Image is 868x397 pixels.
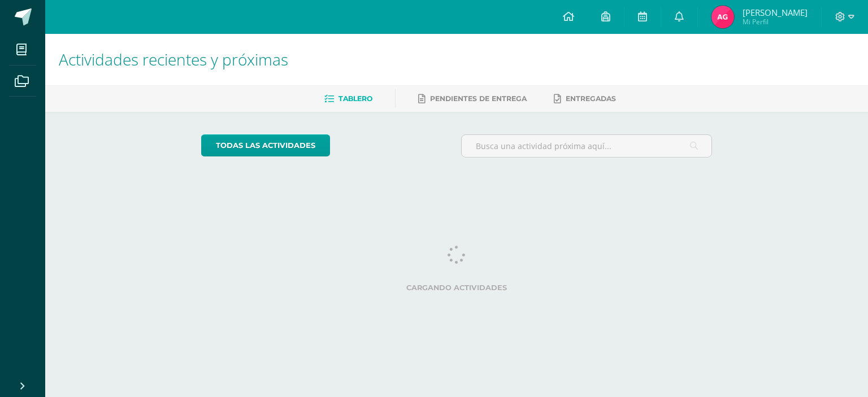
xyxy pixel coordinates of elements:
[711,6,734,28] img: e5d3554fa667791f2cc62cb698ec9560.png
[201,134,330,156] a: todas las Actividades
[566,94,616,103] span: Entregadas
[743,7,808,18] span: [PERSON_NAME]
[59,49,288,70] span: Actividades recientes y próximas
[324,90,372,108] a: Tablero
[201,283,713,292] label: Cargando actividades
[743,17,808,27] span: Mi Perfil
[430,94,527,103] span: Pendientes de entrega
[554,90,616,108] a: Entregadas
[338,94,372,103] span: Tablero
[462,135,712,157] input: Busca una actividad próxima aquí...
[418,90,527,108] a: Pendientes de entrega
